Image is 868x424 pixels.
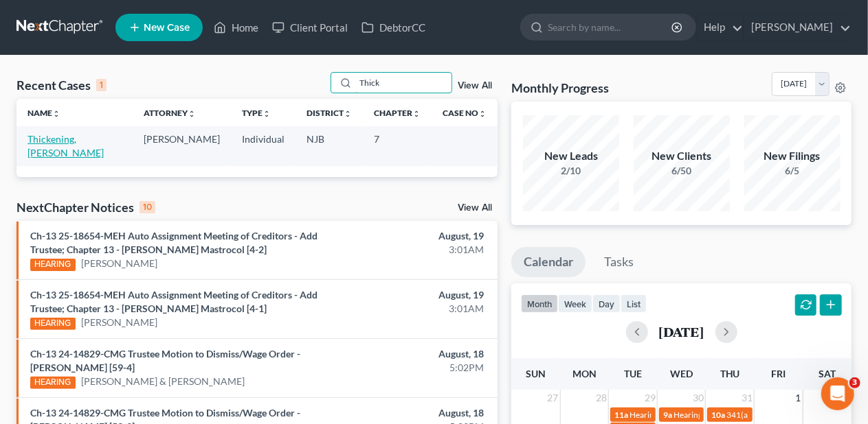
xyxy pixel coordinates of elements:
span: Wed [670,368,693,379]
a: [PERSON_NAME] [81,257,157,270]
span: 28 [594,390,608,406]
input: Search by name... [355,73,452,93]
button: month [521,294,558,313]
a: Nameunfold_more [27,108,60,118]
a: [PERSON_NAME] [81,316,157,329]
a: [PERSON_NAME] [744,15,851,40]
a: Ch-13 24-14829-CMG Trustee Motion to Dismiss/Wage Order - [PERSON_NAME] [59-4] [30,348,300,373]
a: Attorneyunfold_more [144,108,196,118]
a: View All [458,81,492,91]
button: week [558,294,592,313]
div: New Filings [744,148,841,164]
span: Mon [572,368,597,379]
a: Thickening, [PERSON_NAME] [27,133,104,158]
td: Individual [231,126,296,165]
div: New Clients [634,148,730,164]
div: 2/10 [523,164,619,178]
a: Ch-13 25-18654-MEH Auto Assignment Meeting of Creditors - Add Trustee; Chapter 13 - [PERSON_NAME]... [30,289,318,314]
a: Calendar [511,247,586,277]
div: NextChapter Notices [16,199,155,215]
button: day [592,294,621,313]
span: 3 [849,377,860,388]
span: Tue [624,368,642,379]
td: NJB [296,126,363,165]
a: [PERSON_NAME] & [PERSON_NAME] [81,375,245,388]
button: list [621,294,647,313]
div: 6/50 [634,164,730,178]
div: August, 19 [342,229,485,243]
div: 6/5 [744,164,841,178]
div: HEARING [30,318,76,330]
a: Typeunfold_more [242,108,271,118]
a: View All [458,203,492,213]
td: [PERSON_NAME] [133,126,231,165]
span: Thu [720,368,740,379]
a: Ch-13 25-18654-MEH Auto Assignment Meeting of Creditors - Add Trustee; Chapter 13 - [PERSON_NAME]... [30,230,318,255]
span: 11a [614,410,628,420]
span: Hearing for [PERSON_NAME] [674,410,781,420]
a: DebtorCC [355,15,432,40]
span: New Case [144,23,190,33]
i: unfold_more [344,110,352,118]
td: 7 [363,126,432,165]
div: HEARING [30,259,76,271]
span: Sun [526,368,546,379]
div: 3:01AM [342,302,485,316]
div: HEARING [30,377,76,389]
span: Fri [771,368,786,379]
a: Case Nounfold_more [443,108,487,118]
div: Recent Cases [16,77,107,93]
div: 1 [96,79,107,91]
span: 31 [740,390,754,406]
a: Client Portal [265,15,355,40]
span: 10a [711,410,725,420]
div: New Leads [523,148,619,164]
span: 341(a) meeting for [PERSON_NAME] [726,410,859,420]
i: unfold_more [412,110,421,118]
i: unfold_more [478,110,487,118]
div: August, 19 [342,288,485,302]
span: Hearing for [PERSON_NAME] & [PERSON_NAME] [630,410,810,420]
div: August, 18 [342,347,485,361]
span: Sat [819,368,836,379]
input: Search by name... [548,14,674,40]
div: August, 18 [342,406,485,420]
a: Home [207,15,265,40]
i: unfold_more [188,110,196,118]
i: unfold_more [52,110,60,118]
div: 10 [140,201,155,213]
a: Chapterunfold_more [374,108,421,118]
a: Districtunfold_more [307,108,352,118]
span: 30 [691,390,705,406]
iframe: Intercom live chat [821,377,854,410]
span: 27 [546,390,560,406]
h2: [DATE] [659,325,704,339]
div: 5:02PM [342,361,485,375]
h3: Monthly Progress [511,80,609,96]
a: Tasks [592,247,646,277]
i: unfold_more [263,110,271,118]
span: 29 [643,390,657,406]
span: 9a [663,410,672,420]
a: Help [697,15,743,40]
span: 1 [794,390,803,406]
div: 3:01AM [342,243,485,257]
